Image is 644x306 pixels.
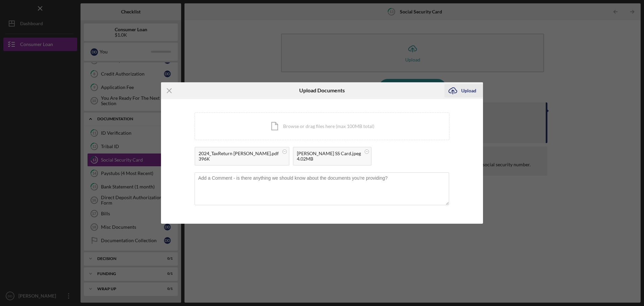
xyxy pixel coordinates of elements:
[299,87,345,93] h6: Upload Documents
[297,156,361,162] div: 4.02MB
[461,84,476,97] div: Upload
[199,156,279,162] div: 396K
[297,151,361,156] div: [PERSON_NAME] SS Card.jpeg
[444,84,483,97] button: Upload
[199,151,279,156] div: 2024_TaxReturn [PERSON_NAME].pdf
